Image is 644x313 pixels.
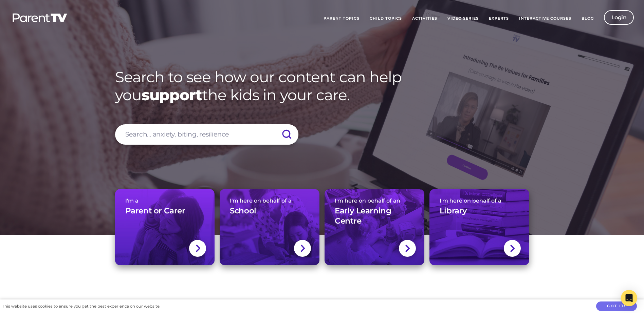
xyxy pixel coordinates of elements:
h3: Early Learning Centre [335,206,414,226]
a: I'm aParent or Carer [115,189,215,265]
input: Search... anxiety, biting, resilience [115,124,298,145]
button: Got it! [596,301,637,311]
input: Submit [275,124,298,145]
span: I'm here on behalf of an [335,197,414,204]
strong: support [142,86,202,104]
a: Experts [484,10,514,27]
a: Activities [407,10,442,27]
a: Child Topics [365,10,407,27]
img: svg+xml;base64,PHN2ZyBlbmFibGUtYmFja2dyb3VuZD0ibmV3IDAgMCAxNC44IDI1LjciIHZpZXdCb3g9IjAgMCAxNC44ID... [195,244,200,253]
h3: Parent or Carer [125,206,185,216]
a: Parent Topics [318,10,365,27]
span: I'm here on behalf of a [440,197,519,204]
a: Video Series [442,10,484,27]
h1: Search to see how our content can help you the kids in your care. [115,68,529,104]
img: svg+xml;base64,PHN2ZyBlbmFibGUtYmFja2dyb3VuZD0ibmV3IDAgMCAxNC44IDI1LjciIHZpZXdCb3g9IjAgMCAxNC44ID... [405,244,410,253]
a: Blog [576,10,599,27]
a: I'm here on behalf of aLibrary [429,189,529,265]
img: svg+xml;base64,PHN2ZyBlbmFibGUtYmFja2dyb3VuZD0ibmV3IDAgMCAxNC44IDI1LjciIHZpZXdCb3g9IjAgMCAxNC44ID... [510,244,515,253]
h3: School [230,206,256,216]
a: Interactive Courses [514,10,576,27]
div: Open Intercom Messenger [621,290,637,306]
span: I'm here on behalf of a [230,197,309,204]
img: parenttv-logo-white.4c85aaf.svg [12,13,68,23]
h3: Library [440,206,467,216]
div: This website uses cookies to ensure you get the best experience on our website. [2,303,160,310]
span: I'm a [125,197,205,204]
img: svg+xml;base64,PHN2ZyBlbmFibGUtYmFja2dyb3VuZD0ibmV3IDAgMCAxNC44IDI1LjciIHZpZXdCb3g9IjAgMCAxNC44ID... [300,244,305,253]
a: Login [604,10,634,25]
a: I'm here on behalf of aSchool [220,189,319,265]
a: I'm here on behalf of anEarly Learning Centre [325,189,424,265]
